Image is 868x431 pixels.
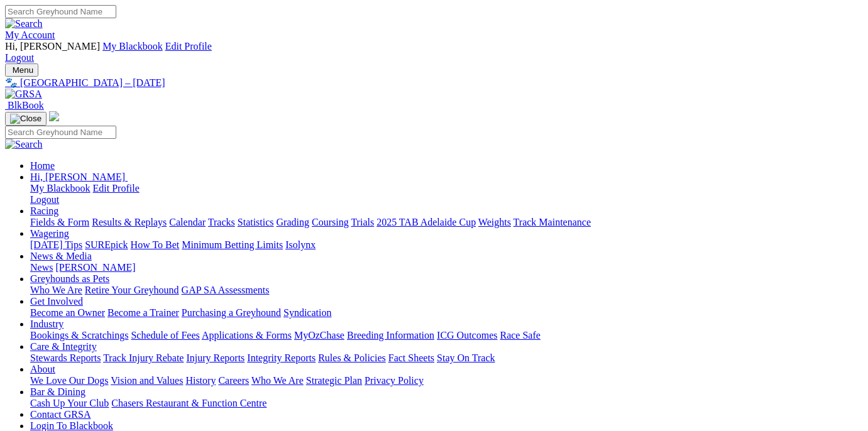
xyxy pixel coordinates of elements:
[30,251,92,261] a: News & Media
[347,330,434,341] a: Breeding Information
[5,30,55,40] a: My Account
[5,18,43,30] img: Search
[30,307,863,319] div: Get Involved
[165,41,212,52] a: Edit Profile
[30,160,55,171] a: Home
[111,398,266,408] a: Chasers Restaurant & Function Centre
[30,296,83,307] a: Get Involved
[5,5,116,18] input: Search
[251,375,304,386] a: Who We Are
[285,239,316,250] a: Isolynx
[30,217,89,227] a: Fields & Form
[30,183,91,194] a: My Blackbook
[30,172,125,182] span: Hi, [PERSON_NAME]
[30,285,82,295] a: Who We Are
[30,273,109,284] a: Greyhounds as Pets
[30,398,863,409] div: Bar & Dining
[102,41,163,52] a: My Blackbook
[294,330,344,341] a: MyOzChase
[478,217,511,227] a: Weights
[218,375,249,386] a: Careers
[277,217,309,227] a: Grading
[30,386,85,397] a: Bar & Dining
[182,239,283,250] a: Minimum Betting Limits
[376,217,476,227] a: 2025 TAB Adelaide Cup
[85,239,128,250] a: SUREpick
[169,217,206,227] a: Calendar
[500,330,540,341] a: Race Safe
[30,262,53,273] a: News
[8,100,44,111] span: BlkBook
[30,194,59,205] a: Logout
[30,172,128,182] a: Hi, [PERSON_NAME]
[30,285,863,296] div: Greyhounds as Pets
[514,217,591,227] a: Track Maintenance
[208,217,235,227] a: Tracks
[30,398,109,408] a: Cash Up Your Club
[30,375,108,386] a: We Love Our Dogs
[85,285,179,295] a: Retire Your Greyhound
[5,126,116,139] input: Search
[30,341,97,352] a: Care & Integrity
[30,352,101,363] a: Stewards Reports
[30,228,69,239] a: Wagering
[10,114,41,124] img: Close
[30,375,863,386] div: About
[388,352,434,363] a: Fact Sheets
[107,307,179,318] a: Become a Trainer
[5,41,863,63] div: My Account
[30,352,863,364] div: Care & Integrity
[30,420,113,431] a: Login To Blackbook
[5,63,38,77] button: Toggle navigation
[131,330,199,341] a: Schedule of Fees
[30,409,91,420] a: Contact GRSA
[30,307,105,318] a: Become an Owner
[437,352,495,363] a: Stay On Track
[182,285,270,295] a: GAP SA Assessments
[202,330,292,341] a: Applications & Forms
[103,352,184,363] a: Track Injury Rebate
[185,375,216,386] a: History
[30,330,863,341] div: Industry
[30,239,863,251] div: Wagering
[318,352,386,363] a: Rules & Policies
[92,217,167,227] a: Results & Replays
[49,111,59,121] img: logo-grsa-white.png
[182,307,281,318] a: Purchasing a Greyhound
[30,183,863,205] div: Hi, [PERSON_NAME]
[312,217,349,227] a: Coursing
[351,217,374,227] a: Trials
[247,352,316,363] a: Integrity Reports
[30,217,863,228] div: Racing
[30,262,863,273] div: News & Media
[30,205,58,216] a: Racing
[5,139,43,150] img: Search
[365,375,424,386] a: Privacy Policy
[30,239,82,250] a: [DATE] Tips
[30,319,63,329] a: Industry
[437,330,497,341] a: ICG Outcomes
[111,375,183,386] a: Vision and Values
[5,52,34,63] a: Logout
[30,364,55,374] a: About
[186,352,244,363] a: Injury Reports
[5,41,100,52] span: Hi, [PERSON_NAME]
[131,239,180,250] a: How To Bet
[13,65,33,75] span: Menu
[283,307,331,318] a: Syndication
[5,89,42,100] img: GRSA
[5,100,44,111] a: BlkBook
[5,77,863,89] a: 🐾 [GEOGRAPHIC_DATA] – [DATE]
[30,330,128,341] a: Bookings & Scratchings
[238,217,274,227] a: Statistics
[55,262,135,273] a: [PERSON_NAME]
[93,183,140,194] a: Edit Profile
[5,112,47,126] button: Toggle navigation
[306,375,362,386] a: Strategic Plan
